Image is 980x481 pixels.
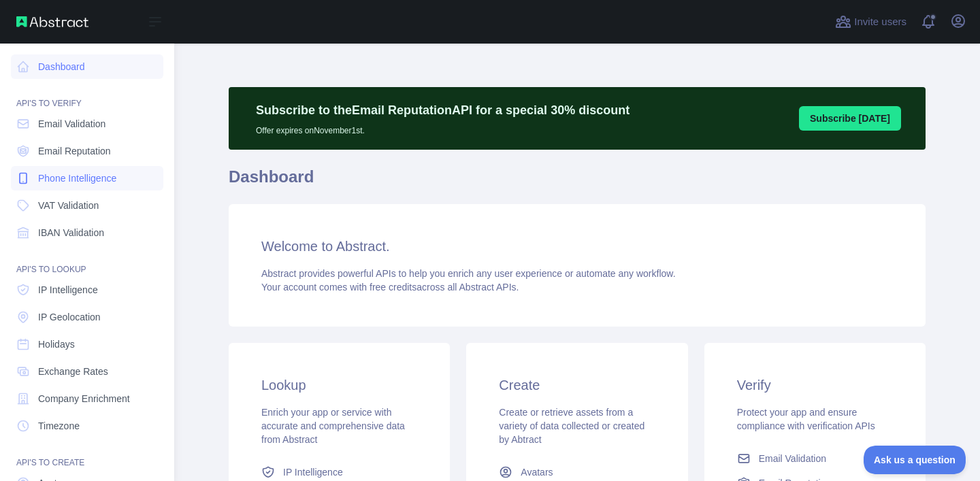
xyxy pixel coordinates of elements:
div: API'S TO VERIFY [11,82,163,109]
a: Phone Intelligence [11,166,163,190]
span: IP Intelligence [38,283,98,297]
a: Timezone [11,414,163,438]
span: Protect your app and ensure compliance with verification APIs [737,407,875,431]
p: Offer expires on November 1st. [256,120,630,136]
div: API'S TO LOOKUP [11,248,163,275]
a: Email Validation [732,446,898,471]
h3: Welcome to Abstract. [261,237,893,256]
a: Company Enrichment [11,386,163,411]
a: Email Validation [11,112,163,136]
span: Abstract provides powerful APIs to help you enrich any user experience or automate any workflow. [261,268,676,279]
span: Holidays [38,337,75,351]
span: free credits [370,282,416,293]
iframe: Toggle Customer Support [864,446,966,474]
span: Phone Intelligence [38,171,116,185]
p: Subscribe to the Email Reputation API for a special 30 % discount [256,101,630,120]
span: Company Enrichment [38,392,130,405]
span: Timezone [38,419,80,433]
button: Subscribe [DATE] [799,106,901,131]
div: API'S TO CREATE [11,441,163,468]
img: Abstract API [16,16,88,27]
h3: Verify [737,376,893,395]
h1: Dashboard [229,166,926,199]
a: Dashboard [11,54,163,79]
span: Email Validation [759,452,826,465]
a: IP Intelligence [11,278,163,302]
h3: Create [499,376,655,395]
a: Email Reputation [11,139,163,163]
a: Exchange Rates [11,359,163,384]
span: VAT Validation [38,199,99,212]
span: IP Geolocation [38,310,101,324]
a: IP Geolocation [11,305,163,329]
span: Avatars [521,465,553,479]
h3: Lookup [261,376,417,395]
a: VAT Validation [11,193,163,218]
button: Invite users [832,11,909,33]
span: Email Validation [38,117,105,131]
span: Your account comes with across all Abstract APIs. [261,282,519,293]
span: IP Intelligence [283,465,343,479]
a: Holidays [11,332,163,356]
span: IBAN Validation [38,226,104,239]
span: Email Reputation [38,144,111,158]
a: IBAN Validation [11,220,163,245]
span: Exchange Rates [38,365,108,378]
span: Enrich your app or service with accurate and comprehensive data from Abstract [261,407,405,445]
span: Invite users [854,14,906,30]
span: Create or retrieve assets from a variety of data collected or created by Abtract [499,407,644,445]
